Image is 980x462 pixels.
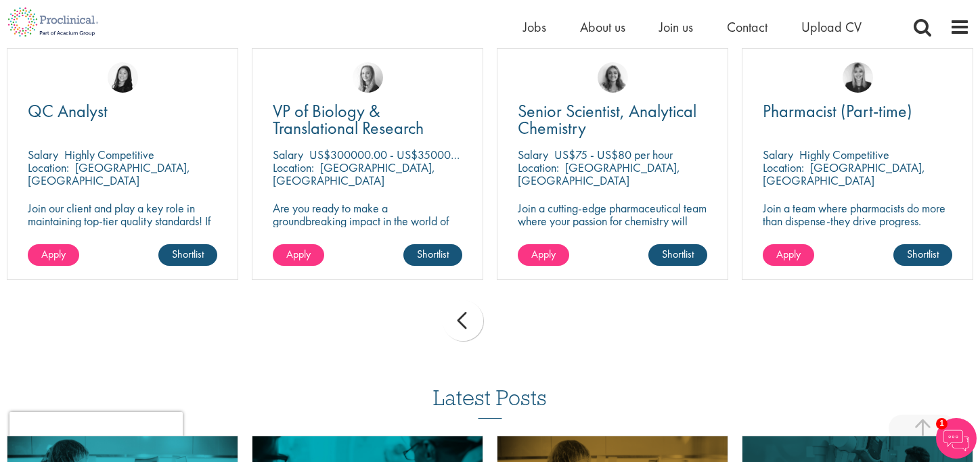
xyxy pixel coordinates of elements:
span: 1 [936,418,948,430]
p: [GEOGRAPHIC_DATA], [GEOGRAPHIC_DATA] [273,160,435,188]
span: Salary [763,147,793,162]
a: VP of Biology & Translational Research [273,103,462,137]
span: Senior Scientist, Analytical Chemistry [518,99,696,139]
span: Apply [41,247,66,261]
p: Highly Competitive [799,147,889,162]
span: VP of Biology & Translational Research [273,99,424,139]
a: Jobs [523,18,546,36]
a: Pharmacist (Part-time) [763,103,952,120]
p: Highly Competitive [64,147,154,162]
a: Shortlist [403,244,462,266]
a: Apply [273,244,324,266]
a: Upload CV [801,18,862,36]
p: Join a team where pharmacists do more than dispense-they drive progress. [763,202,952,227]
span: Location: [763,160,804,175]
p: Are you ready to make a groundbreaking impact in the world of biotechnology? Join a growing compa... [273,202,462,266]
p: [GEOGRAPHIC_DATA], [GEOGRAPHIC_DATA] [518,160,680,188]
span: Apply [286,247,311,261]
span: Salary [28,147,58,162]
a: Shortlist [893,244,952,266]
p: [GEOGRAPHIC_DATA], [GEOGRAPHIC_DATA] [763,160,925,188]
iframe: reCAPTCHA [9,412,183,453]
a: Apply [518,244,569,266]
a: Shortlist [648,244,707,266]
span: Apply [776,247,801,261]
span: QC Analyst [28,99,108,122]
p: Join our client and play a key role in maintaining top-tier quality standards! If you have a keen... [28,202,217,266]
img: Chatbot [936,418,977,459]
a: About us [580,18,625,36]
a: Shortlist [158,244,217,266]
img: Janelle Jones [843,62,873,93]
a: Join us [659,18,693,36]
span: Location: [273,160,314,175]
a: Contact [727,18,767,36]
a: QC Analyst [28,103,217,120]
h3: Latest Posts [433,386,547,419]
img: Numhom Sudsok [108,62,138,93]
span: Salary [273,147,303,162]
a: Apply [763,244,814,266]
img: Sofia Amark [353,62,383,93]
span: Pharmacist (Part-time) [763,99,912,122]
p: [GEOGRAPHIC_DATA], [GEOGRAPHIC_DATA] [28,160,190,188]
span: Location: [518,160,559,175]
p: US$300000.00 - US$350000.00 per annum [309,147,525,162]
a: Apply [28,244,79,266]
a: Senior Scientist, Analytical Chemistry [518,103,707,137]
p: US$75 - US$80 per hour [554,147,673,162]
span: Salary [518,147,548,162]
span: Location: [28,160,69,175]
img: Jackie Cerchio [598,62,628,93]
div: prev [443,300,483,341]
span: Apply [531,247,556,261]
p: Join a cutting-edge pharmaceutical team where your passion for chemistry will help shape the futu... [518,202,707,253]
